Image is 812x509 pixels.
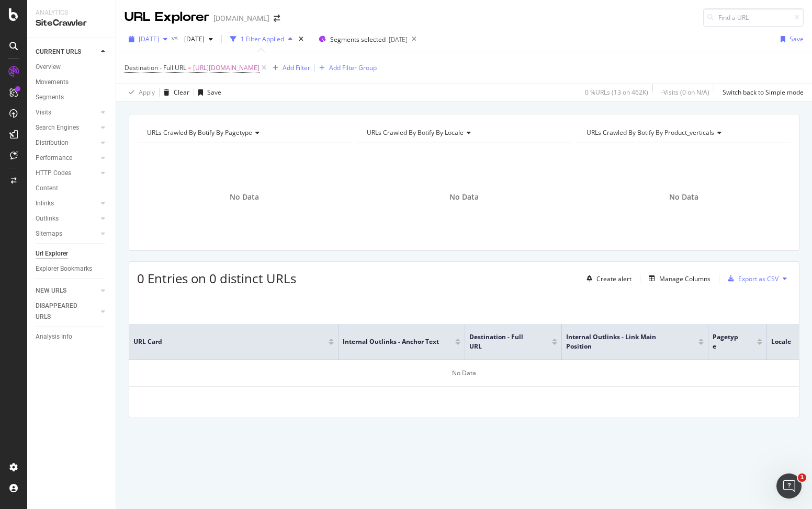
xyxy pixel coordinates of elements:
div: Manage Columns [659,274,710,283]
div: Analytics [36,8,107,17]
h4: URLs Crawled By Botify By product_verticals [584,124,782,141]
span: Internal Outlinks - Link Main Position [566,332,683,351]
div: [DOMAIN_NAME] [213,13,269,24]
span: 2025 Sep. 28th [139,34,159,43]
div: SiteCrawler [36,17,107,29]
div: Content [36,183,58,194]
span: 0 Entries on 0 distinct URLs [137,270,296,287]
div: Add Filter Group [329,63,377,72]
a: Analysis Info [36,331,108,342]
div: times [297,34,306,44]
iframe: Intercom live chat [776,473,802,499]
a: Url Explorer [36,248,108,259]
button: Save [776,31,804,48]
div: DISAPPEARED URLS [36,300,88,322]
button: 1 Filter Applied [226,31,297,48]
div: 0 % URLs ( 13 on 462K ) [585,88,648,97]
div: Distribution [36,137,69,148]
div: Explorer Bookmarks [36,263,92,274]
span: No Data [230,192,259,202]
button: Clear [160,84,189,101]
div: Save [207,88,221,97]
a: Visits [36,107,98,118]
div: Create alert [596,274,631,283]
div: arrow-right-arrow-left [274,15,280,22]
a: Distribution [36,137,98,148]
input: Find a URL [703,8,804,27]
a: Sitemaps [36,228,98,239]
span: No Data [449,192,479,202]
button: Segments selected[DATE] [314,31,408,48]
a: Search Engines [36,122,98,133]
div: Performance [36,153,72,164]
a: Segments [36,92,108,103]
div: Segments [36,92,64,103]
span: URLs Crawled By Botify By product_verticals [587,128,714,137]
button: [DATE] [125,31,172,48]
button: Create alert [582,270,631,287]
span: locale [771,337,791,346]
button: Save [194,84,221,101]
span: Destination - Full URL [125,63,186,72]
div: NEW URLS [36,285,66,296]
div: Sitemaps [36,228,62,239]
span: = [188,63,191,72]
span: URL Card [133,337,326,346]
button: [DATE] [180,31,217,48]
div: Overview [36,62,61,73]
a: Inlinks [36,198,98,209]
span: No Data [669,192,698,202]
a: DISAPPEARED URLS [36,300,98,322]
span: Destination - Full URL [469,332,536,351]
a: Content [36,183,108,194]
div: No Data [129,360,799,387]
div: [DATE] [389,35,408,44]
div: Switch back to Simple mode [723,88,804,97]
div: Export as CSV [738,274,779,283]
div: 1 Filter Applied [241,34,284,43]
button: Add Filter Group [315,62,377,74]
a: Overview [36,62,108,73]
div: CURRENT URLS [36,47,81,57]
div: Add Filter [283,63,310,72]
span: pagetype [713,332,741,351]
div: - Visits ( 0 on N/A ) [661,88,709,97]
div: Outlinks [36,213,59,224]
span: 1 [798,473,806,482]
a: Outlinks [36,213,98,224]
span: vs [172,33,180,42]
a: Movements [36,77,108,88]
div: Movements [36,77,69,88]
button: Manage Columns [645,272,710,285]
a: HTTP Codes [36,168,98,179]
div: Inlinks [36,198,54,209]
a: CURRENT URLS [36,47,98,57]
span: Segments selected [330,35,386,44]
h4: URLs Crawled By Botify By locale [365,124,562,141]
a: Explorer Bookmarks [36,263,108,274]
div: URL Explorer [125,8,209,26]
div: Analysis Info [36,331,72,342]
button: Add Filter [268,62,310,74]
span: [URL][DOMAIN_NAME] [193,61,260,75]
div: Visits [36,107,51,118]
div: Save [790,34,804,43]
div: Search Engines [36,122,79,133]
div: Clear [174,88,189,97]
div: HTTP Codes [36,168,71,179]
span: Internal Outlinks - Anchor Text [343,337,439,346]
div: Apply [139,88,155,97]
a: Performance [36,153,98,164]
button: Switch back to Simple mode [718,84,804,101]
div: Url Explorer [36,248,68,259]
span: 2025 Sep. 7th [180,34,205,43]
span: URLs Crawled By Botify By locale [367,128,464,137]
a: NEW URLS [36,285,98,296]
button: Apply [125,84,155,101]
h4: URLs Crawled By Botify By pagetype [145,124,342,141]
span: URLs Crawled By Botify By pagetype [147,128,252,137]
button: Export as CSV [724,270,779,287]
